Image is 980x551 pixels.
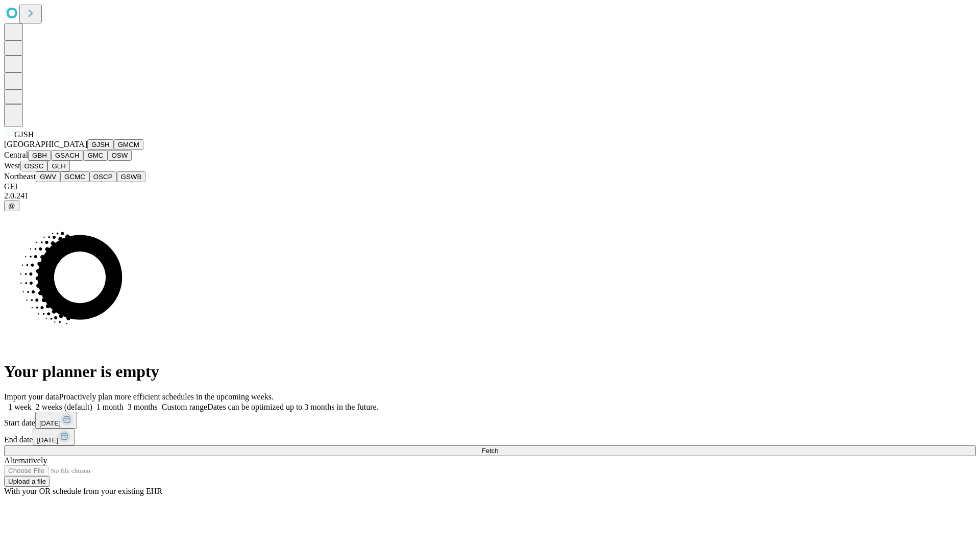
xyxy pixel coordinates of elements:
[37,436,58,444] span: [DATE]
[47,161,69,171] button: GLH
[4,456,47,465] span: Alternatively
[4,151,28,159] span: Central
[33,429,75,445] button: [DATE]
[8,202,15,210] span: @
[83,150,107,161] button: GMC
[4,392,59,401] span: Import your data
[4,487,162,495] span: With your OR schedule from your existing EHR
[36,403,92,411] span: 2 weeks (default)
[28,150,51,161] button: GBH
[36,171,60,182] button: GWV
[4,476,50,487] button: Upload a file
[117,171,146,182] button: GSWB
[4,161,20,170] span: West
[207,403,378,411] span: Dates can be optimized up to 3 months in the future.
[114,139,143,150] button: GMCM
[89,171,117,182] button: OSCP
[4,172,36,181] span: Northeast
[4,362,976,381] h1: Your planner is empty
[4,412,976,429] div: Start date
[14,130,34,139] span: GJSH
[87,139,114,150] button: GJSH
[481,447,498,455] span: Fetch
[60,171,89,182] button: GCMC
[39,419,61,427] span: [DATE]
[128,403,158,411] span: 3 months
[4,429,976,445] div: End date
[162,403,207,411] span: Custom range
[96,403,124,411] span: 1 month
[20,161,48,171] button: OSSC
[8,403,32,411] span: 1 week
[35,412,77,429] button: [DATE]
[108,150,132,161] button: OSW
[4,191,976,201] div: 2.0.241
[4,140,87,148] span: [GEOGRAPHIC_DATA]
[4,182,976,191] div: GEI
[59,392,274,401] span: Proactively plan more efficient schedules in the upcoming weeks.
[51,150,83,161] button: GSACH
[4,445,976,456] button: Fetch
[4,201,19,211] button: @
